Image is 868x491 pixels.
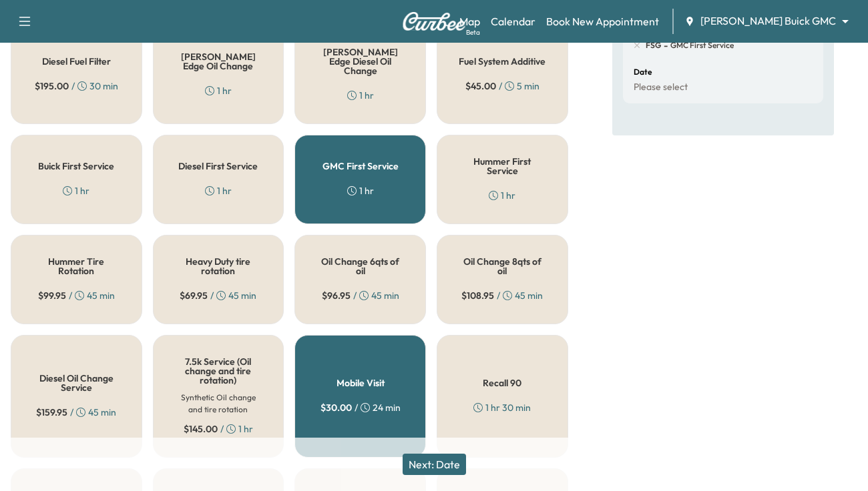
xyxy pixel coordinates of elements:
div: 1 hr [347,184,374,197]
h5: GMC First Service [322,161,399,171]
span: FSG [646,40,661,51]
h5: Hummer Tire Rotation [33,257,120,276]
h5: Diesel First Service [178,161,258,171]
span: $ 69.95 [180,289,208,302]
span: $ 195.00 [35,79,69,93]
div: 1 hr [489,189,515,202]
h5: Recall 90 [483,378,521,388]
div: / 1 hr [184,422,253,436]
div: / 45 min [322,289,399,302]
div: 1 hr 30 min [473,401,531,414]
div: / 45 min [180,289,256,302]
h5: Hummer First Service [459,157,546,175]
div: / 30 min [35,79,118,93]
div: / 5 min [465,79,539,93]
a: Calendar [491,13,535,29]
span: $ 96.95 [322,289,351,302]
p: Please select [634,81,688,93]
div: / 24 min [320,401,401,414]
a: MapBeta [459,13,480,29]
h5: Mobile Visit [337,378,385,388]
a: Book New Appointment [546,13,659,29]
h5: [PERSON_NAME] Edge Diesel Oil Change [316,47,404,75]
div: Beta [466,27,480,37]
h6: Synthetic Oil change and tire rotation [175,392,262,416]
h5: Fuel System Additive [459,57,546,66]
h5: Buick First Service [38,161,114,171]
span: $ 159.95 [36,406,67,419]
h5: Diesel Oil Change Service [33,374,120,392]
span: - [661,39,668,52]
h5: Heavy Duty tire rotation [175,257,262,276]
span: GMC First Service [668,40,734,51]
div: 1 hr [205,84,232,97]
div: / 45 min [36,406,116,419]
span: $ 45.00 [465,79,496,93]
h5: Oil Change 6qts of oil [316,257,404,276]
div: / 45 min [38,289,115,302]
span: $ 108.95 [461,289,494,302]
div: 1 hr [63,184,89,197]
span: $ 30.00 [320,401,352,414]
div: / 45 min [461,289,543,302]
span: [PERSON_NAME] Buick GMC [700,13,836,29]
div: 1 hr [347,89,374,102]
img: Curbee Logo [402,12,466,31]
h5: Oil Change 8qts of oil [459,257,546,276]
h6: Date [634,68,652,76]
h5: [PERSON_NAME] Edge Oil Change [175,52,262,71]
div: 1 hr [205,184,232,197]
h5: 7.5k Service (Oil change and tire rotation) [175,357,262,385]
button: Next: Date [403,454,466,475]
span: $ 145.00 [184,422,218,436]
h5: Diesel Fuel Filter [42,57,111,66]
span: $ 99.95 [38,289,66,302]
